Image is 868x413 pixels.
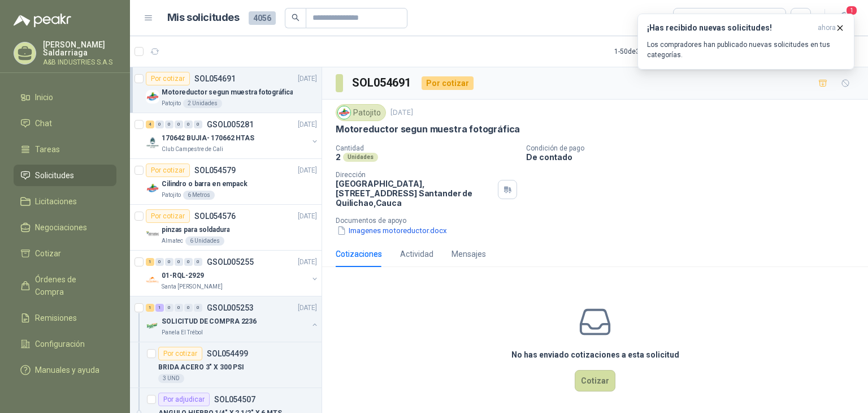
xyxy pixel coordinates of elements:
p: Almatec [162,236,183,246]
button: Cotizar [575,370,615,392]
div: 0 [155,258,164,266]
p: De contado [526,152,863,162]
img: Company Logo [146,273,159,287]
h3: ¡Has recibido nuevas solicitudes! [647,23,813,33]
div: 6 Unidades [185,236,224,246]
span: 1 [845,5,858,16]
div: Actividad [400,248,433,260]
span: search [292,14,300,21]
div: Por adjudicar [158,393,210,406]
p: Cantidad [336,144,517,152]
a: Tareas [14,139,116,160]
span: ahora [818,23,836,33]
img: Company Logo [146,136,159,149]
p: [DATE] [298,119,317,130]
a: Órdenes de Compra [14,269,116,303]
p: SOL054507 [214,395,255,403]
p: Motoreductor segun muestra fotográfica [162,87,293,98]
p: Cilindro o barra en empack [162,179,248,190]
p: A&B INDUSTRIES S.A.S [43,59,116,66]
div: 0 [175,258,183,266]
p: Dirección [336,171,493,179]
a: Licitaciones [14,191,116,212]
div: Patojito [336,104,386,121]
span: 4056 [249,11,276,25]
h1: Mis solicitudes [167,10,240,26]
p: [DATE] [298,257,317,268]
div: 0 [165,304,173,312]
div: 0 [175,121,183,128]
div: 2 Unidades [183,99,222,108]
a: Solicitudes [14,165,116,186]
span: Chat [35,117,52,130]
div: 0 [194,121,202,128]
a: Por cotizarSOL054499BRIDA ACERO 3" X 300 PSI3 UND [130,342,322,388]
p: Patojito [162,99,181,108]
p: pinzas para soldadura [162,225,229,235]
a: Remisiones [14,307,116,329]
p: [DATE] [298,165,317,176]
img: Company Logo [146,182,159,195]
p: Los compradores han publicado nuevas solicitudes en tus categorías. [647,40,845,60]
div: Por cotizar [146,209,190,223]
p: [GEOGRAPHIC_DATA], [STREET_ADDRESS] Santander de Quilichao , Cauca [336,179,493,208]
a: Chat [14,113,116,134]
p: GSOL005281 [207,121,254,128]
a: Por cotizarSOL054576[DATE] Company Logopinzas para soldaduraAlmatec6 Unidades [130,205,322,251]
p: [DATE] [298,74,317,84]
div: Por cotizar [146,164,190,177]
button: ¡Has recibido nuevas solicitudes!ahora Los compradores han publicado nuevas solicitudes en tus ca... [637,14,854,70]
p: Motoreductor segun muestra fotográfica [336,123,520,135]
p: GSOL005253 [207,304,254,312]
a: Configuración [14,333,116,355]
div: Por cotizar [158,347,202,360]
img: Company Logo [338,106,350,119]
a: 4 0 0 0 0 0 GSOL005281[DATE] Company Logo170642 BUJIA- 170662 HTASClub Campestre de Cali [146,118,319,154]
img: Company Logo [146,227,159,241]
span: Tareas [35,143,60,156]
div: 0 [165,121,173,128]
div: 0 [175,304,183,312]
p: [DATE] [298,211,317,222]
div: 3 UND [158,374,184,383]
div: Todas [680,12,704,24]
a: Negociaciones [14,217,116,238]
p: SOL054691 [194,75,236,83]
span: Inicio [35,91,53,104]
p: GSOL005255 [207,258,254,266]
span: Negociaciones [35,221,87,234]
button: Imagenes motoreductor.docx [336,225,448,236]
div: 0 [184,304,193,312]
p: [DATE] [298,303,317,313]
img: Logo peakr [14,14,71,27]
p: SOL054499 [207,350,248,358]
span: Manuales y ayuda [35,364,99,376]
div: 0 [155,121,164,128]
a: Inicio [14,87,116,108]
p: Panela El Trébol [162,328,203,337]
span: Remisiones [35,312,77,324]
div: 0 [165,258,173,266]
p: [DATE] [390,107,413,118]
div: 1 - 50 de 3023 [614,42,688,61]
p: SOLICITUD DE COMPRA 2236 [162,316,257,327]
span: Órdenes de Compra [35,273,106,298]
span: Configuración [35,338,85,350]
p: Club Campestre de Cali [162,145,223,154]
p: 170642 BUJIA- 170662 HTAS [162,133,254,144]
p: 01-RQL-2929 [162,270,204,281]
p: BRIDA ACERO 3" X 300 PSI [158,362,244,373]
div: 0 [184,121,193,128]
button: 1 [834,8,854,28]
p: [PERSON_NAME] Saldarriaga [43,41,116,57]
a: Cotizar [14,243,116,264]
div: Cotizaciones [336,248,382,260]
div: Mensajes [452,248,486,260]
p: Documentos de apoyo [336,217,863,225]
div: Unidades [343,153,378,162]
div: 0 [194,304,202,312]
a: 1 1 0 0 0 0 GSOL005253[DATE] Company LogoSOLICITUD DE COMPRA 2236Panela El Trébol [146,301,319,337]
p: Patojito [162,191,181,200]
a: Manuales y ayuda [14,359,116,381]
img: Company Logo [146,319,159,333]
